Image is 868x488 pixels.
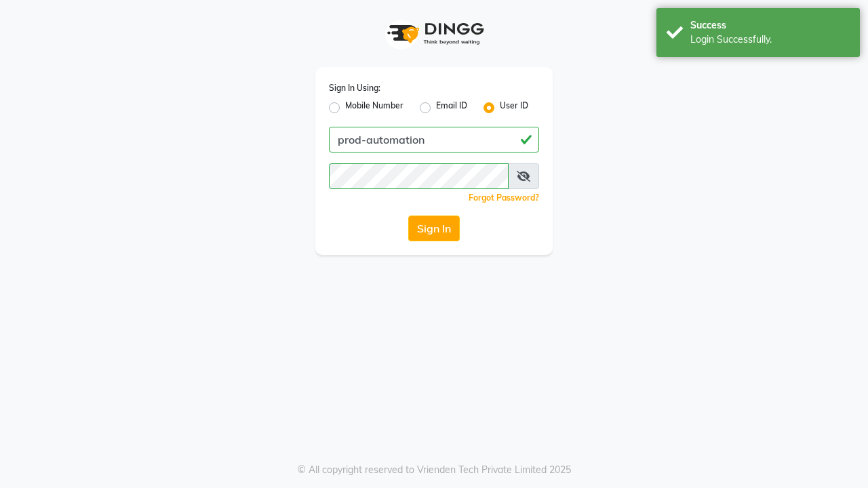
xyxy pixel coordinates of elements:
[329,127,539,152] input: Username
[329,82,380,94] label: Sign In Using:
[408,216,460,241] button: Sign In
[500,100,528,116] label: User ID
[436,100,467,116] label: Email ID
[690,18,850,33] div: Success
[329,163,509,189] input: Username
[345,100,403,116] label: Mobile Number
[380,14,488,54] img: logo1.svg
[690,33,850,47] div: Login Successfully.
[469,192,539,203] a: Forgot Password?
